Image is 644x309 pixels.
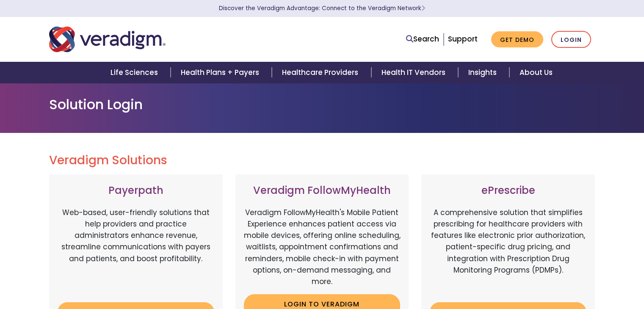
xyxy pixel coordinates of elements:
img: Veradigm logo [49,25,166,53]
a: Login [551,31,591,48]
h3: Veradigm FollowMyHealth [244,185,401,197]
a: Health Plans + Payers [171,62,272,83]
a: Support [448,34,478,44]
span: Learn More [421,4,425,12]
a: Search [406,33,439,45]
h2: Veradigm Solutions [49,153,595,168]
a: Insights [458,62,509,83]
p: Web-based, user-friendly solutions that help providers and practice administrators enhance revenu... [58,207,214,296]
a: Healthcare Providers [272,62,371,83]
a: Discover the Veradigm Advantage: Connect to the Veradigm NetworkLearn More [219,4,425,12]
h3: ePrescribe [430,185,586,197]
p: A comprehensive solution that simplifies prescribing for healthcare providers with features like ... [430,207,586,296]
h3: Payerpath [58,185,214,197]
h1: Solution Login [49,97,595,113]
p: Veradigm FollowMyHealth's Mobile Patient Experience enhances patient access via mobile devices, o... [244,207,401,287]
a: Health IT Vendors [371,62,458,83]
a: About Us [509,62,563,83]
a: Get Demo [491,31,543,48]
a: Life Sciences [100,62,171,83]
